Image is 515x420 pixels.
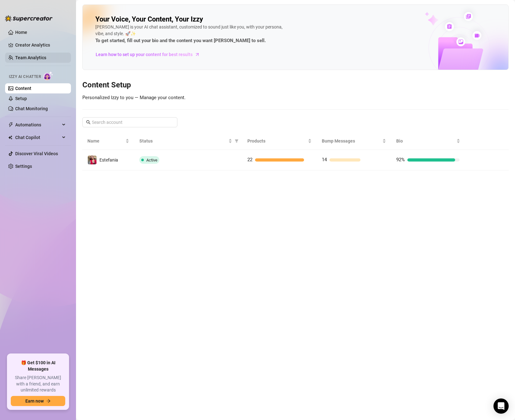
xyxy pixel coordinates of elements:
[11,360,65,372] span: 🎁 Get $100 in AI Messages
[5,15,53,22] img: logo-BBDzfeDw.svg
[8,122,13,127] span: thunderbolt
[146,158,157,162] span: Active
[15,120,60,130] span: Automations
[15,132,60,143] span: Chat Copilot
[15,86,31,91] a: Content
[15,151,58,156] a: Discover Viral Videos
[396,157,405,162] span: 92%
[247,157,252,162] span: 22
[43,71,53,80] img: AI Chatter
[139,137,227,144] span: Status
[99,157,118,162] span: Estefania
[86,120,91,124] span: search
[317,132,391,150] th: Bump Messages
[46,399,51,403] span: arrow-right
[233,136,240,146] span: filter
[95,49,205,60] a: Learn how to set up your content for best results
[88,156,97,164] img: Estefania
[410,5,508,70] img: ai-chatter-content-library-cLFOSyPT.png
[95,15,203,24] h2: Your Voice, Your Content, Your Izzy
[15,164,32,169] a: Settings
[134,132,242,150] th: Status
[11,396,65,406] button: Earn nowarrow-right
[95,24,285,45] div: [PERSON_NAME] is your AI chat assistant, customized to sound just like you, with your persona, vi...
[96,51,193,58] span: Learn how to set up your content for best results
[95,38,266,43] strong: To get started, fill out your bio and the content you want [PERSON_NAME] to sell.
[235,139,238,143] span: filter
[194,51,200,58] span: arrow-right
[8,135,12,140] img: Chat Copilot
[15,106,48,111] a: Chat Monitoring
[247,137,307,144] span: Products
[82,95,186,100] span: Personalized Izzy to you — Manage your content.
[15,40,66,50] a: Creator Analytics
[82,132,134,150] th: Name
[15,30,27,35] a: Home
[15,55,46,60] a: Team Analytics
[15,96,27,101] a: Setup
[391,132,466,150] th: Bio
[493,398,509,414] div: Open Intercom Messenger
[322,157,327,162] span: 14
[396,137,455,144] span: Bio
[9,74,41,80] span: Izzy AI Chatter
[242,132,317,150] th: Products
[25,398,44,404] span: Earn now
[322,137,381,144] span: Bump Messages
[11,375,65,393] span: Share [PERSON_NAME] with a friend, and earn unlimited rewards
[92,119,168,126] input: Search account
[82,80,509,90] h3: Content Setup
[87,137,124,144] span: Name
